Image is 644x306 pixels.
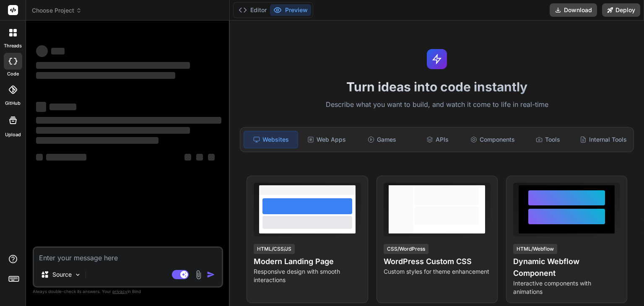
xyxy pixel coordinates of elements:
div: APIs [410,131,464,148]
span: ‌ [36,154,43,161]
div: HTML/CSS/JS [254,244,295,254]
img: Pick Models [74,271,81,278]
span: ‌ [36,102,46,112]
img: icon [207,270,215,279]
p: Always double-check its answers. Your in Bind [33,288,223,296]
button: Deploy [602,3,640,17]
div: Internal Tools [576,131,630,148]
h4: Modern Landing Page [254,256,361,267]
span: ‌ [49,104,76,110]
div: Websites [244,131,298,148]
p: Custom styles for theme enhancement [384,267,491,276]
h4: WordPress Custom CSS [384,256,491,267]
label: Upload [5,131,21,138]
button: Preview [270,4,311,16]
button: Download [550,3,597,17]
div: HTML/Webflow [513,244,557,254]
button: Editor [235,4,270,16]
div: CSS/WordPress [384,244,428,254]
span: ‌ [36,45,48,57]
span: ‌ [208,154,215,161]
span: ‌ [46,154,86,161]
h4: Dynamic Webflow Component [513,256,620,279]
label: GitHub [5,100,21,107]
span: ‌ [196,154,203,161]
span: privacy [112,289,127,294]
label: threads [4,42,22,49]
p: Describe what you want to build, and watch it come to life in real-time [235,99,639,110]
span: Choose Project [32,6,82,15]
img: attachment [194,270,203,280]
span: ‌ [184,154,191,161]
div: Games [355,131,409,148]
span: ‌ [36,137,158,144]
div: Tools [521,131,575,148]
span: ‌ [36,62,190,69]
p: Responsive design with smooth interactions [254,267,361,284]
p: Source [52,270,72,279]
span: ‌ [36,72,175,79]
h1: Turn ideas into code instantly [235,79,639,94]
label: code [7,70,19,78]
span: ‌ [36,117,221,124]
span: ‌ [51,48,65,54]
div: Components [466,131,519,148]
span: ‌ [36,127,190,134]
div: Web Apps [300,131,353,148]
p: Interactive components with animations [513,279,620,296]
